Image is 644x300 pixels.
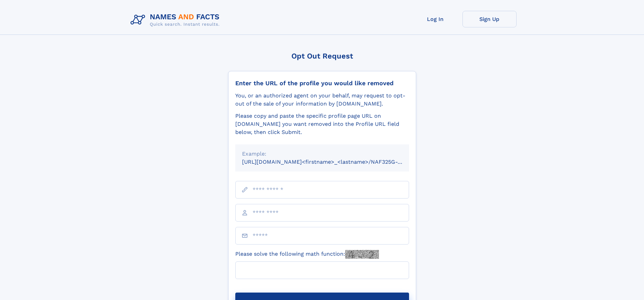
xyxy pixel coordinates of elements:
[235,112,409,136] div: Please copy and paste the specific profile page URL on [DOMAIN_NAME] you want removed into the Pr...
[128,11,225,29] img: Logo Names and Facts
[242,150,402,158] div: Example:
[462,11,517,27] a: Sign Up
[235,79,409,87] div: Enter the URL of the profile you would like removed
[228,52,416,60] div: Opt Out Request
[408,11,462,27] a: Log In
[242,159,422,165] small: [URL][DOMAIN_NAME]<firstname>_<lastname>/NAF325G-xxxxxxxx
[235,250,379,259] label: Please solve the following math function:
[235,92,409,108] div: You, or an authorized agent on your behalf, may request to opt-out of the sale of your informatio...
